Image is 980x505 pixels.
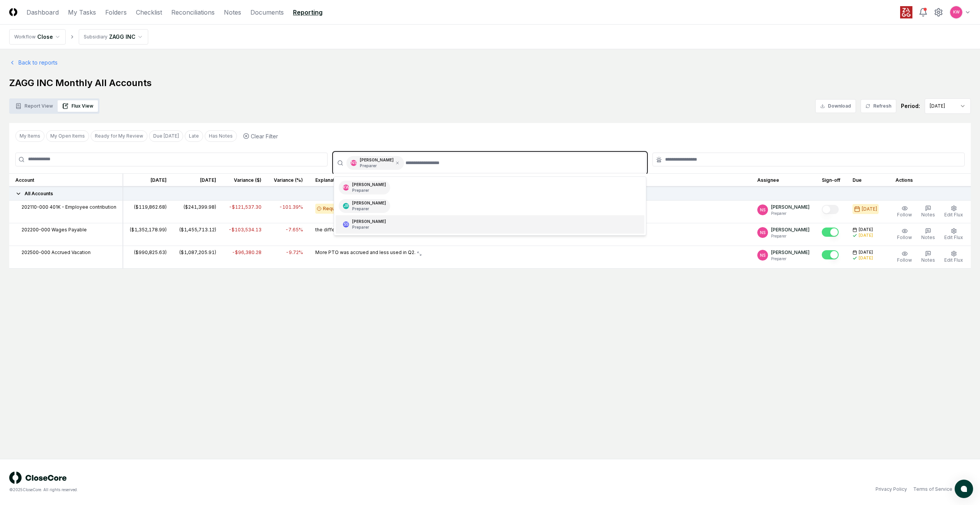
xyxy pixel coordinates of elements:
button: Download [815,99,856,113]
button: Follow [896,204,914,220]
span: KW [343,184,349,190]
button: Has Notes [205,130,237,142]
td: ($241,399.98) [173,200,222,223]
button: Notes [920,226,937,243]
a: Reconciliations [171,8,215,17]
button: Due Today [149,130,183,142]
th: Explanation [309,173,751,187]
a: Dashboard [26,8,59,17]
div: Period: [901,102,920,110]
p: [PERSON_NAME] [771,226,809,233]
th: Sign-off [816,173,846,187]
span: Follow [897,234,912,240]
button: Clear Filter [240,129,281,143]
p: Preparer [771,211,809,216]
button: My Items [15,130,45,142]
td: -$96,380.28 [222,246,268,268]
p: the difference is due to the bonus payout in September. [315,226,442,233]
p: Preparer [771,256,809,262]
div: [PERSON_NAME] [352,200,386,212]
button: My Open Items [46,130,89,142]
p: [PERSON_NAME] [771,204,809,211]
span: All Accounts [25,190,53,197]
button: Notes [920,249,937,265]
span: NS [760,252,765,258]
td: ($1,352,178.99) [123,223,173,246]
td: -$121,537.30 [222,200,268,223]
span: SS [344,221,348,227]
span: JR [344,203,349,209]
p: [PERSON_NAME] [771,249,809,256]
a: My Tasks [68,8,96,17]
div: [DATE] [859,255,873,261]
button: Mark complete [822,228,839,237]
span: NS [351,160,356,166]
p: Preparer [352,224,386,230]
th: [DATE] [123,173,173,187]
span: [DATE] [859,227,873,233]
span: KW [953,9,960,15]
a: Checklist [136,8,162,17]
th: Due [846,173,889,187]
div: [DATE] [859,233,873,238]
a: Back to reports [9,58,58,66]
span: Notes [921,257,935,263]
p: Preparer [352,188,386,193]
span: NS [760,230,765,236]
span: Follow [897,212,912,218]
td: -9.72% [268,246,309,268]
a: Privacy Policy [876,486,907,493]
button: Late [185,130,203,142]
a: Documents [250,8,284,17]
span: [DATE] [859,249,873,255]
h1: ZAGG INC Monthly All Accounts [9,77,971,89]
button: Notes [920,204,937,220]
button: More PTO was accrued and less used in Q2. [315,249,422,256]
button: Follow [896,226,914,243]
nav: breadcrumb [9,29,148,45]
p: More PTO was accrued and less used in Q2. [315,249,416,256]
td: ($1,455,713.12) [173,223,222,246]
span: Follow [897,257,912,263]
p: Preparer [352,206,386,212]
button: Ready for My Review [91,130,147,142]
div: [PERSON_NAME] [360,157,394,169]
img: Logo [9,8,17,16]
span: Notes [921,234,935,240]
span: Notes [921,212,935,218]
img: ZAGG logo [900,6,912,18]
button: Follow [896,249,914,265]
button: KW [949,5,963,19]
div: Workflow [14,33,36,40]
a: Folders [105,8,127,17]
span: 202200-000 Wages Payable [22,226,87,233]
th: Actions [889,173,971,187]
div: Suggestions [334,177,646,235]
img: logo [9,472,67,484]
button: Mark complete [822,250,839,259]
a: Notes [224,8,241,17]
button: Report View [11,100,58,112]
button: Required [315,204,346,214]
button: Edit Flux [943,226,965,243]
th: [DATE] [173,173,222,187]
a: Terms of Service [913,486,952,493]
span: 202110-000 401K - Employee contribution [22,204,116,211]
span: Edit Flux [944,212,963,218]
td: -7.65% [268,223,309,246]
span: 202500-000 Accrued Vacation [22,249,91,256]
span: NS [760,207,765,213]
td: ($119,862.68) [123,200,173,223]
button: the difference is due to the bonus payout in September. [315,226,448,233]
td: ($1,087,205.91) [173,246,222,268]
a: Reporting [293,8,323,17]
th: Account [9,173,123,187]
button: atlas-launcher [955,480,973,498]
td: -$103,534.13 [222,223,268,246]
div: [PERSON_NAME] [352,182,386,193]
button: Edit Flux [943,204,965,220]
span: Edit Flux [944,257,963,263]
div: Subsidiary [84,33,108,40]
th: Assignee [751,173,816,187]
